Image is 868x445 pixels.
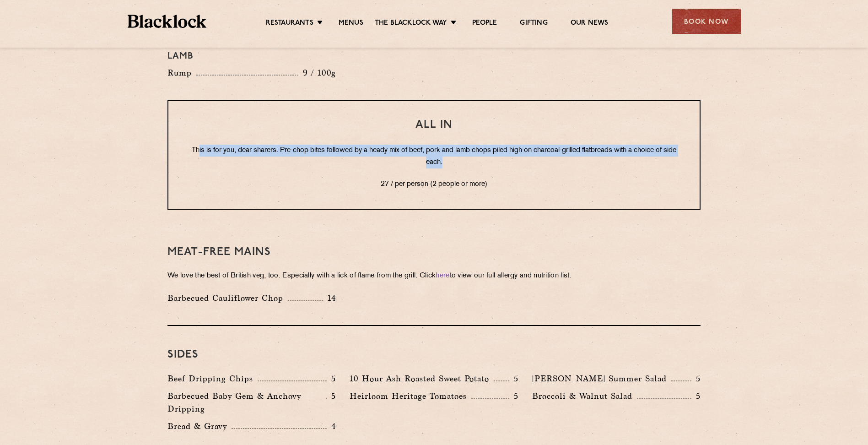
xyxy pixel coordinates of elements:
[509,390,518,402] p: 5
[128,15,207,28] img: BL_Textured_Logo-footer-cropped.svg
[571,19,609,29] a: Our News
[691,390,701,402] p: 5
[672,9,741,34] div: Book Now
[167,66,196,79] p: Rump
[532,390,637,402] p: Broccoli & Walnut Salad
[436,272,449,279] a: here
[327,390,336,402] p: 5
[167,372,258,385] p: Beef Dripping Chips
[691,373,701,385] p: 5
[167,420,232,433] p: Bread & Gravy
[167,292,288,304] p: Barbecued Cauliflower Chop
[187,119,681,131] h3: All In
[375,19,447,29] a: The Blacklock Way
[350,390,471,402] p: Heirloom Heritage Tomatoes
[167,390,326,415] p: Barbecued Baby Gem & Anchovy Dripping
[532,372,671,385] p: [PERSON_NAME] Summer Salad
[167,51,701,62] h4: Lamb
[327,373,336,385] p: 5
[472,19,497,29] a: People
[509,373,518,385] p: 5
[298,67,336,79] p: 9 / 100g
[167,270,701,282] p: We love the best of British veg, too. Especially with a lick of flame from the grill. Click to vi...
[167,246,701,258] h3: Meat-Free mains
[323,292,336,304] p: 14
[187,145,681,168] p: This is for you, dear sharers. Pre-chop bites followed by a heady mix of beef, pork and lamb chop...
[327,420,336,432] p: 4
[339,19,363,29] a: Menus
[350,372,494,385] p: 10 Hour Ash Roasted Sweet Potato
[187,179,681,190] p: 27 / per person (2 people or more)
[520,19,547,29] a: Gifting
[167,349,701,361] h3: Sides
[266,19,313,29] a: Restaurants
